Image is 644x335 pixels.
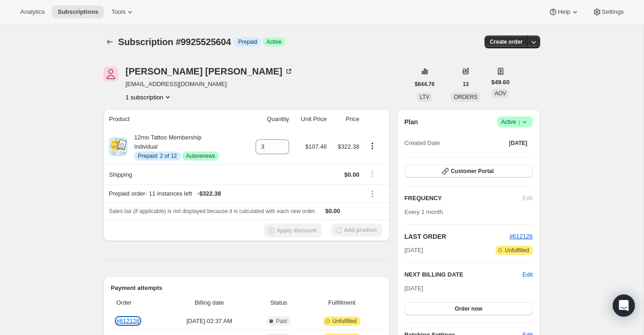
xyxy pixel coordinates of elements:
span: $107.46 [305,143,327,150]
span: 13 [462,81,468,88]
span: Billing date [168,298,251,307]
th: Order [111,293,165,313]
span: Status [256,298,301,307]
button: Product actions [365,141,380,151]
span: Every 1 month [405,208,443,215]
span: Autorenews [186,152,215,160]
button: Analytics [15,6,50,18]
span: Unfulfilled [505,247,529,254]
span: [DATE] [509,139,527,147]
span: | [519,118,520,126]
span: Order now [455,305,482,312]
span: Subscription #9925525604 [118,37,231,47]
span: Subscriptions [57,8,98,16]
span: [DATE] [405,246,423,255]
button: $644.76 [409,78,440,91]
button: Edit [523,270,533,279]
button: Subscriptions [103,35,116,48]
span: Create order [490,38,523,46]
h2: Plan [405,117,418,127]
button: Settings [587,6,629,18]
button: Product actions [125,92,172,102]
div: 12mo Tattoo Membership [127,133,219,161]
span: Tools [111,8,125,16]
th: Shipping [103,164,245,185]
span: ORDERS [454,94,477,100]
span: Prepaid: 2 of 12 [138,152,177,160]
button: Shipping actions [365,168,380,179]
span: [EMAIL_ADDRESS][DOMAIN_NAME] [125,80,293,89]
span: $322.38 [338,143,359,150]
h2: NEXT BILLING DATE [405,270,523,279]
button: #612126 [509,232,533,241]
span: Sales tax (if applicable) is not displayed because it is calculated with each new order. [109,208,316,214]
button: Create order [484,35,528,48]
button: Help [543,6,585,18]
span: Created Date [405,139,440,148]
span: Active [267,38,282,46]
div: Prepaid order - 11 instances left [109,189,359,198]
span: Help [558,8,570,16]
th: Unit Price [292,109,330,129]
span: Unfulfilled [332,318,357,325]
span: Prepaid [238,38,257,46]
a: #612126 [116,318,140,324]
span: $0.00 [325,208,341,214]
img: product img [109,138,127,156]
th: Quantity [245,109,292,129]
small: Individual [134,144,158,150]
span: $644.76 [415,81,434,88]
div: Open Intercom Messenger [613,295,635,317]
span: Tanya Pesek [103,67,118,81]
span: Analytics [20,8,45,16]
h2: LAST ORDER [405,232,510,241]
button: Order now [405,302,533,315]
th: Price [330,109,362,129]
div: [PERSON_NAME] [PERSON_NAME] [125,67,293,76]
span: [DATE] [405,285,423,292]
span: Fulfillment [307,298,377,307]
a: #612126 [509,233,533,240]
button: 13 [457,78,474,91]
span: $0.00 [344,171,359,178]
span: AOV [495,90,506,97]
span: [DATE] · 02:37 AM [168,317,251,326]
button: Tools [106,6,140,18]
span: - $322.38 [197,189,221,198]
span: Customer Portal [451,167,494,175]
h2: Payment attempts [111,283,382,293]
span: Paid [276,318,287,325]
span: $49.60 [491,78,510,87]
button: Customer Portal [405,165,533,178]
button: Subscriptions [52,6,104,18]
th: Product [103,109,245,129]
h2: FREQUENCY [405,194,523,203]
span: Active [501,117,529,127]
span: LTV [420,94,429,100]
span: Settings [602,8,624,16]
button: [DATE] [503,137,533,150]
